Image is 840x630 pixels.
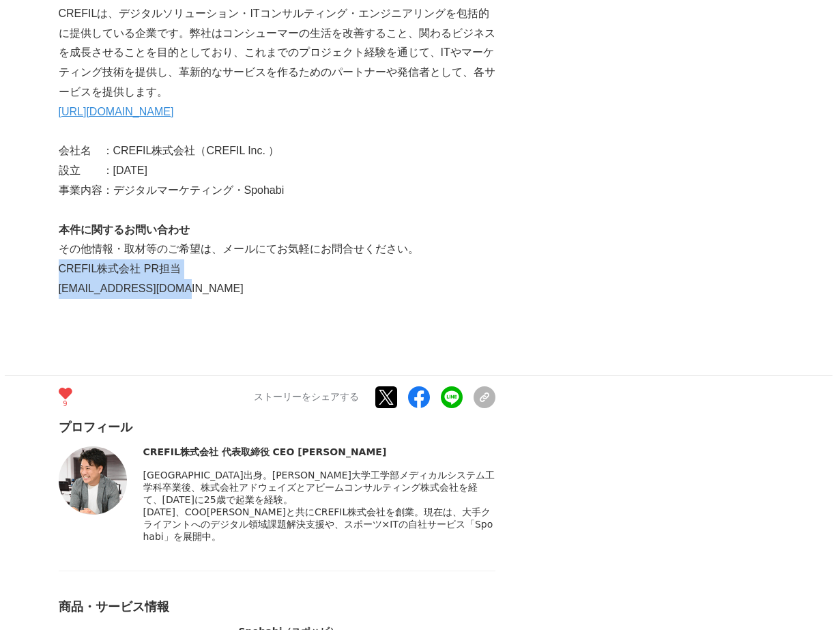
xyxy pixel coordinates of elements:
a: [URL][DOMAIN_NAME] [59,106,174,117]
p: その他情報・取材等のご希望は、メールにてお気軽にお問合せください。 [59,240,495,259]
p: ストーリーをシェアする [254,391,359,403]
img: thumbnail_645ea3a0-72ad-11f0-8182-c74bffb6d820.png [59,446,127,515]
p: 設立 ：[DATE] [59,161,495,181]
p: [EMAIL_ADDRESS][DOMAIN_NAME] [59,279,495,299]
p: CREFIL株式会社 PR担当 [59,259,495,279]
p: CREFILは、デジタルソリューション・ITコンサルティング・エンジニアリングを包括的に提供している企業です。弊社はコンシューマーの生活を改善すること、関わるビジネスを成長させることを目的として... [59,4,495,102]
span: [DATE]、COO[PERSON_NAME]と共にCREFIL株式会社を創業。現在は、大手クライアントへのデジタル領域課題解決支援や、スポーツ×ITの自社サービス「Spohabi」を展開中。 [143,506,493,542]
p: 9 [59,401,72,407]
p: 事業内容：デジタルマーケティング・Spohabi [59,181,495,201]
div: 商品・サービス情報 [59,599,495,615]
strong: 本件に関するお問い合わせ [59,224,190,235]
div: CREFIL株式会社 代表取締役 CEO [PERSON_NAME] [143,446,495,459]
span: [GEOGRAPHIC_DATA]出身。[PERSON_NAME]大学工学部メディカルシステム工学科卒業後、株式会社アドウェイズとアビームコンサルティング株式会社を経て、[DATE]に25歳で起... [143,470,495,505]
p: 会社名 ：CREFIL株式会社（CREFIL Inc. ） [59,141,495,161]
div: プロフィール [59,419,495,435]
